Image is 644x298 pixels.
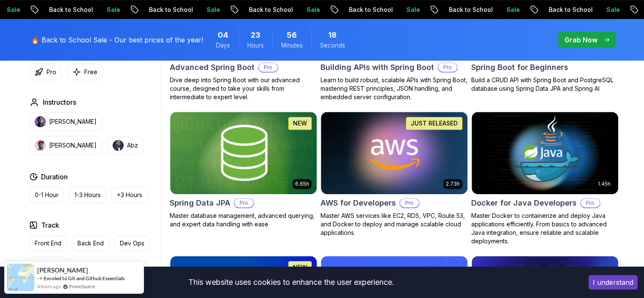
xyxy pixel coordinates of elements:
p: Sale [299,6,326,14]
span: Seconds [320,41,345,50]
p: Sale [199,6,227,14]
span: 4 hours ago [37,283,61,290]
p: Pro [400,199,419,207]
p: 6.65h [295,181,309,187]
button: instructor img[PERSON_NAME] [29,112,102,131]
p: 0-1 Hour [35,191,58,199]
img: AWS for Developers card [321,112,467,194]
a: Enroled to Git and Github Essentials [44,275,124,281]
a: ProveSource [69,283,95,290]
a: Spring Data JPA card6.65hNEWSpring Data JPAProMaster database management, advanced querying, and ... [170,111,317,228]
p: Sale [499,6,526,14]
button: Full Stack [29,256,67,273]
h2: Instructors [43,97,76,107]
p: NEW [293,263,307,272]
button: 0-1 Hour [29,187,64,203]
button: 1-3 Hours [69,187,106,203]
h2: Duration [41,172,68,182]
p: 1.45h [598,181,611,187]
p: Pro [581,199,600,207]
p: JUST RELEASED [411,119,458,128]
p: Master database management, advanced querying, and expert data handling with ease [170,212,317,228]
button: instructor imgAbz [107,136,144,155]
h2: Building APIs with Spring Boot [321,61,434,73]
p: Pro [259,63,277,72]
img: Spring Data JPA card [170,112,317,194]
h2: Track [41,220,59,230]
p: Grab Now [564,35,597,45]
p: Back to School [42,6,100,14]
p: 2.73h [446,181,460,187]
img: Docker for Java Developers card [472,112,618,194]
button: +3 Hours [111,187,148,203]
p: Back to School [142,6,199,14]
button: Back End [72,235,109,251]
span: 18 Seconds [328,29,337,41]
h2: AWS for Developers [321,197,396,209]
p: Sale [599,6,626,14]
a: AWS for Developers card2.73hJUST RELEASEDAWS for DevelopersProMaster AWS services like EC2, RDS, ... [321,111,468,237]
button: Free [67,64,103,80]
button: Front End [29,235,67,251]
button: Pro [29,64,62,80]
p: [PERSON_NAME] [49,117,97,126]
p: Pro [47,68,56,76]
p: Dive deep into Spring Boot with our advanced course, designed to take your skills from intermedia... [170,76,317,101]
p: Back to School [442,6,499,14]
p: NEW [293,119,307,128]
p: Back to School [242,6,299,14]
button: instructor img[PERSON_NAME] [29,136,102,155]
p: Back to School [342,6,399,14]
a: Docker for Java Developers card1.45hDocker for Java DevelopersProMaster Docker to containerize an... [471,111,619,245]
p: Sale [100,6,127,14]
p: Master Docker to containerize and deploy Java applications efficiently. From basics to advanced J... [471,212,619,245]
span: 23 Hours [251,29,260,41]
span: Days [216,41,230,50]
h2: Spring Data JPA [170,197,230,209]
p: Build a CRUD API with Spring Boot and PostgreSQL database using Spring Data JPA and Spring AI [471,76,619,93]
span: [PERSON_NAME] [37,267,88,274]
h2: Spring Boot for Beginners [471,61,568,73]
p: Sale [399,6,426,14]
p: Master AWS services like EC2, RDS, VPC, Route 53, and Docker to deploy and manage scalable cloud ... [321,212,468,237]
p: Full Stack [35,260,61,269]
div: This website uses cookies to enhance the user experience. [6,273,576,292]
img: instructor img [35,140,46,151]
span: 56 Minutes [287,29,297,41]
p: Dev Ops [120,239,144,248]
p: Back to School [542,6,599,14]
span: 4 Days [218,29,228,41]
p: 🔥 Back to School Sale - Our best prices of the year! [31,35,203,45]
p: [PERSON_NAME] [49,141,97,150]
p: +3 Hours [117,191,142,199]
p: Back End [77,239,104,248]
img: provesource social proof notification image [7,264,34,291]
p: Pro [235,199,253,207]
h2: Advanced Spring Boot [170,61,254,73]
p: Learn to build robust, scalable APIs with Spring Boot, mastering REST principles, JSON handling, ... [321,76,468,101]
p: Abz [127,141,138,150]
h2: Docker for Java Developers [471,197,577,209]
p: 1-3 Hours [75,191,101,199]
img: instructor img [35,116,46,127]
p: Pro [438,63,457,72]
span: Hours [247,41,264,50]
span: Minutes [281,41,303,50]
p: Free [84,68,97,76]
img: instructor img [113,140,124,151]
span: -> [37,275,43,281]
button: Dev Ops [114,235,150,251]
p: Front End [35,239,61,248]
button: Accept cookies [589,275,638,290]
